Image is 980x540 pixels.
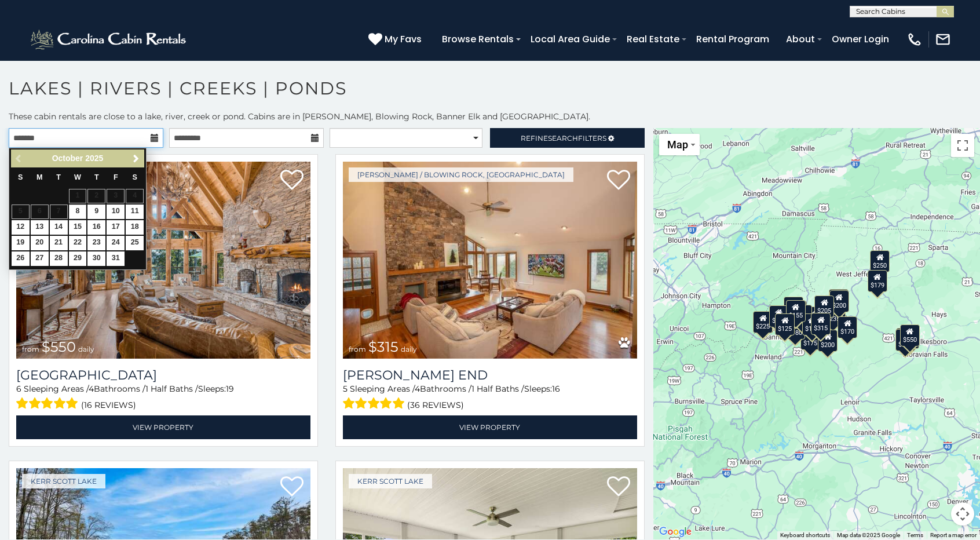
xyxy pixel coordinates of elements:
a: 11 [126,205,144,219]
button: Keyboard shortcuts [780,531,830,539]
a: Browse Rentals [436,29,520,49]
a: 27 [31,251,49,266]
span: (16 reviews) [81,397,136,413]
div: $170 [838,316,857,338]
a: 23 [87,236,105,250]
div: $180 [785,318,805,340]
a: Real Estate [621,29,685,49]
span: 4 [415,384,420,394]
span: (36 reviews) [407,397,464,413]
span: 16 [552,384,560,394]
span: 1 Half Baths / [471,384,524,394]
h3: Moss End [343,367,637,383]
span: Monday [36,173,43,181]
a: 8 [69,205,87,219]
a: My Favs [368,32,425,47]
span: Search [548,134,578,143]
a: View Property [16,415,310,439]
a: Rental Program [690,29,775,49]
div: $315 [811,313,831,335]
a: Add to favorites [280,475,303,499]
div: $200 [818,330,838,352]
a: 10 [107,205,125,219]
span: 2025 [85,154,103,163]
a: Lake Haven Lodge from $550 daily [16,162,310,359]
div: $235 [829,289,849,311]
img: Moss End [343,162,637,359]
a: [GEOGRAPHIC_DATA] [16,367,310,383]
img: Google [656,524,694,539]
a: Kerr Scott Lake [349,474,432,488]
a: Add to favorites [280,169,303,193]
a: 20 [31,236,49,250]
img: phone-regular-white.png [906,31,923,48]
a: 22 [69,236,87,250]
a: Owner Login [826,29,895,49]
button: Change map style [659,134,700,155]
span: Saturday [133,173,137,181]
a: 26 [12,251,30,266]
img: White-1-2.png [29,28,189,51]
span: Map [667,138,688,151]
a: Kerr Scott Lake [22,474,105,488]
div: $200 [829,290,849,312]
a: View Property [343,415,637,439]
a: 17 [107,220,125,235]
div: $550 [900,324,920,346]
a: 18 [126,220,144,235]
a: [PERSON_NAME] End [343,367,637,383]
a: 24 [107,236,125,250]
button: Map camera controls [951,502,974,526]
a: 31 [107,251,125,266]
span: October [52,154,83,163]
img: Lake Haven Lodge [16,162,310,359]
span: Sunday [18,173,23,181]
span: from [22,345,39,353]
a: Next [129,151,143,166]
span: $550 [42,338,76,355]
a: 30 [87,251,105,266]
span: 4 [89,384,94,394]
div: $155 [786,300,806,322]
div: $175 [800,328,820,350]
a: 16 [87,220,105,235]
a: 29 [69,251,87,266]
span: Wednesday [74,173,81,181]
span: from [349,345,366,353]
a: Moss End from $315 daily [343,162,637,359]
a: [PERSON_NAME] / Blowing Rock, [GEOGRAPHIC_DATA] [349,167,573,182]
a: 13 [31,220,49,235]
a: Add to favorites [607,475,630,499]
span: My Favs [385,32,422,46]
span: Refine Filters [521,134,606,143]
a: 15 [69,220,87,235]
div: Sleeping Areas / Bathrooms / Sleeps: [343,383,637,413]
div: $235 [823,304,843,326]
a: 19 [12,236,30,250]
span: 19 [226,384,234,394]
a: 25 [126,236,144,250]
span: 1 Half Baths / [145,384,198,394]
div: $225 [753,311,773,333]
span: daily [401,345,417,353]
a: Local Area Guide [525,29,616,49]
a: About [780,29,821,49]
span: 5 [343,384,348,394]
div: $200 [769,305,789,327]
a: Open this area in Google Maps (opens a new window) [656,524,694,539]
div: $270 [895,329,915,351]
div: $179 [868,270,887,292]
span: Thursday [94,173,99,181]
span: Next [131,154,141,163]
a: Report a map error [930,532,977,538]
a: 21 [50,236,68,250]
a: 28 [50,251,68,266]
a: 9 [87,205,105,219]
div: $140 [802,313,822,335]
a: 14 [50,220,68,235]
span: 6 [16,384,21,394]
h3: Lake Haven Lodge [16,367,310,383]
button: Toggle fullscreen view [951,134,974,157]
div: $125 [775,313,795,335]
img: mail-regular-white.png [935,31,951,48]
